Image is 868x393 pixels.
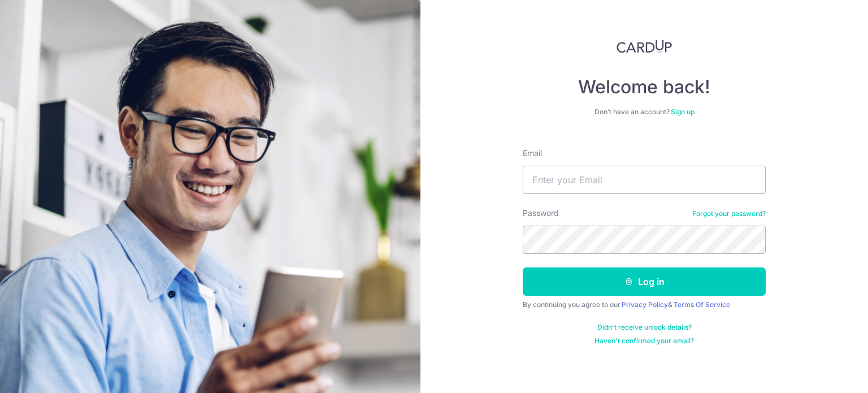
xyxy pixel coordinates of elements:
[674,300,730,309] a: Terms Of Service
[597,323,692,332] a: Didn't receive unlock details?
[617,40,672,53] img: CardUp Logo
[671,107,695,116] a: Sign up
[523,148,542,159] label: Email
[622,300,668,309] a: Privacy Policy
[594,336,694,346] a: Haven't confirmed your email?
[523,166,766,194] input: Enter your Email
[523,267,766,296] button: Log in
[523,208,559,219] label: Password
[523,300,766,309] div: By continuing you agree to our &
[692,209,766,218] a: Forgot your password?
[523,107,766,116] div: Don’t have an account?
[523,76,766,98] h4: Welcome back!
